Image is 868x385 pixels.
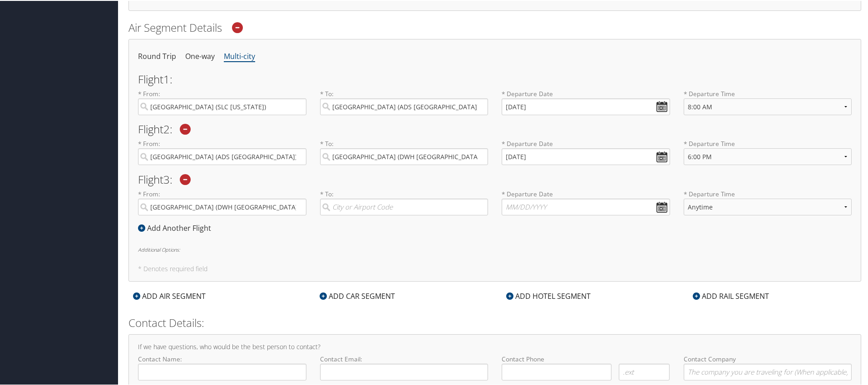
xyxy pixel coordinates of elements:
li: One-way [185,48,215,64]
label: Contact Email: [320,354,488,380]
input: City or Airport Code [320,198,488,214]
label: * Departure Time [684,189,852,222]
li: Multi-city [224,48,255,64]
label: * From: [138,88,306,114]
label: * From: [138,189,306,214]
input: Contact Company [684,363,852,380]
h2: Flight 2 : [138,123,852,134]
input: Contact Email: [320,363,488,380]
input: MM/DD/YYYY [502,97,670,114]
div: ADD HOTEL SEGMENT [502,290,595,301]
select: * Departure Time [684,97,852,114]
label: Contact Phone [502,354,670,363]
h2: Air Segment Details [128,19,861,34]
select: * Departure Time [684,147,852,164]
input: City or Airport Code [138,147,306,164]
input: .ext [619,363,670,380]
label: * To: [320,88,488,114]
label: * Departure Date [502,189,670,198]
label: Contact Company [684,354,852,380]
h4: If we have questions, who would be the best person to contact? [138,343,852,349]
label: * From: [138,138,306,164]
label: * Departure Date [502,88,670,97]
input: City or Airport Code [138,198,306,214]
h6: Additional Options: [138,246,852,251]
input: Contact Name: [138,363,306,380]
div: Add Another Flight [138,222,216,233]
select: * Departure Time [684,198,852,214]
li: Round Trip [138,48,176,64]
div: ADD CAR SEGMENT [315,290,399,301]
input: City or Airport Code [138,97,306,114]
input: City or Airport Code [320,97,488,114]
label: Contact Name: [138,354,306,380]
label: * To: [320,138,488,164]
label: * Departure Time [684,138,852,171]
h2: Flight 3 : [138,173,852,184]
input: MM/DD/YYYY [502,198,670,214]
h2: Flight 1 : [138,73,852,84]
label: * Departure Time [684,88,852,122]
div: ADD AIR SEGMENT [128,290,210,301]
input: MM/DD/YYYY [502,147,670,164]
div: ADD RAIL SEGMENT [688,290,774,301]
h2: Contact Details: [128,314,861,330]
input: City or Airport Code [320,147,488,164]
label: * Departure Date [502,138,670,147]
label: * To: [320,189,488,214]
h5: * Denotes required field [138,265,852,271]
